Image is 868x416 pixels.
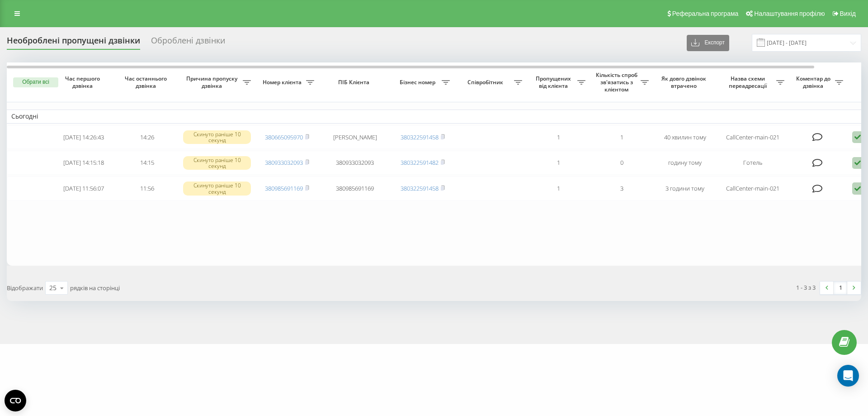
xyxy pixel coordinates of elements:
[52,151,115,175] td: [DATE] 14:15:18
[260,79,306,86] span: Номер клієнта
[52,177,115,201] td: [DATE] 11:56:07
[840,10,856,17] span: Вихід
[754,10,825,17] span: Налаштування профілю
[590,177,653,201] td: 3
[123,75,171,89] span: Час останнього дзвінка
[265,184,303,192] a: 380985691169
[115,177,179,201] td: 11:56
[7,36,140,50] div: Необроблені пропущені дзвінки
[326,79,383,86] span: ПІБ Клієнта
[319,151,391,175] td: 380933032093
[717,177,789,201] td: CallCenter-main-021
[531,75,577,89] span: Пропущених від клієнта
[151,36,225,50] div: Оброблені дзвінки
[59,75,108,89] span: Час першого дзвінка
[183,156,251,170] div: Скинуто раніше 10 секунд
[653,125,717,149] td: 40 хвилин тому
[459,79,514,86] span: Співробітник
[265,133,303,141] a: 380665095970
[115,125,179,149] td: 14:26
[717,125,789,149] td: CallCenter-main-021
[834,282,847,294] a: 1
[52,125,115,149] td: [DATE] 14:26:43
[70,284,120,292] span: рядків на сторінці
[401,184,439,192] a: 380322591458
[796,283,816,292] div: 1 - 3 з 3
[594,72,641,93] span: Кількість спроб зв'язатись з клієнтом
[183,75,243,89] span: Причина пропуску дзвінка
[527,125,590,149] td: 1
[183,182,251,195] div: Скинуто раніше 10 секунд
[401,133,439,141] a: 380322591458
[590,125,653,149] td: 1
[13,77,58,87] button: Обрати всі
[527,151,590,175] td: 1
[837,365,859,387] div: Open Intercom Messenger
[401,158,439,167] a: 380322591482
[319,125,391,149] td: [PERSON_NAME]
[653,151,717,175] td: годину тому
[7,284,43,292] span: Відображати
[396,79,442,86] span: Бізнес номер
[660,75,709,89] span: Як довго дзвінок втрачено
[5,390,26,411] button: Open CMP widget
[672,10,739,17] span: Реферальна програма
[721,75,776,89] span: Назва схеми переадресації
[793,75,835,89] span: Коментар до дзвінка
[319,177,391,201] td: 380985691169
[653,177,717,201] td: 3 години тому
[265,158,303,167] a: 380933032093
[590,151,653,175] td: 0
[687,35,729,51] button: Експорт
[717,151,789,175] td: Готель
[115,151,179,175] td: 14:15
[527,177,590,201] td: 1
[183,130,251,144] div: Скинуто раніше 10 секунд
[49,283,57,292] div: 25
